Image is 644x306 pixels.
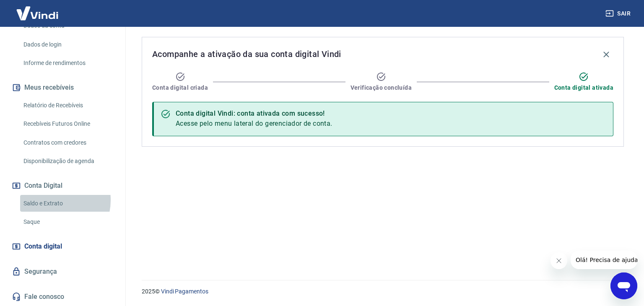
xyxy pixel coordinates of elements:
[161,288,208,295] a: Vindi Pagamentos
[20,36,115,53] a: Dados de login
[610,272,637,299] iframe: Botão para abrir a janela de mensagens
[20,54,115,72] a: Informe de rendimentos
[152,47,341,61] span: Acompanhe a ativação da sua conta digital Vindi
[554,83,613,92] span: Conta digital ativada
[10,176,115,195] button: Conta Digital
[10,288,115,306] a: Fale conosco
[10,262,115,281] a: Segurança
[10,78,115,97] button: Meus recebíveis
[5,6,70,13] span: Olá! Precisa de ajuda?
[551,252,567,269] iframe: Fechar mensagem
[142,287,624,296] p: 2025 ©
[10,0,65,26] img: Vindi
[571,251,637,269] iframe: Mensagem da empresa
[20,153,115,170] a: Disponibilização de agenda
[24,241,62,252] span: Conta digital
[604,6,634,21] button: Sair
[20,134,115,151] a: Contratos com credores
[20,115,115,132] a: Recebíveis Futuros Online
[10,237,115,256] a: Conta digital
[20,97,115,114] a: Relatório de Recebíveis
[176,119,332,127] span: Acesse pelo menu lateral do gerenciador de conta.
[351,83,412,92] span: Verificação concluída
[20,195,115,212] a: Saldo e Extrato
[152,83,208,92] span: Conta digital criada
[176,109,332,119] div: Conta digital Vindi: conta ativada com sucesso!
[20,213,115,231] a: Saque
